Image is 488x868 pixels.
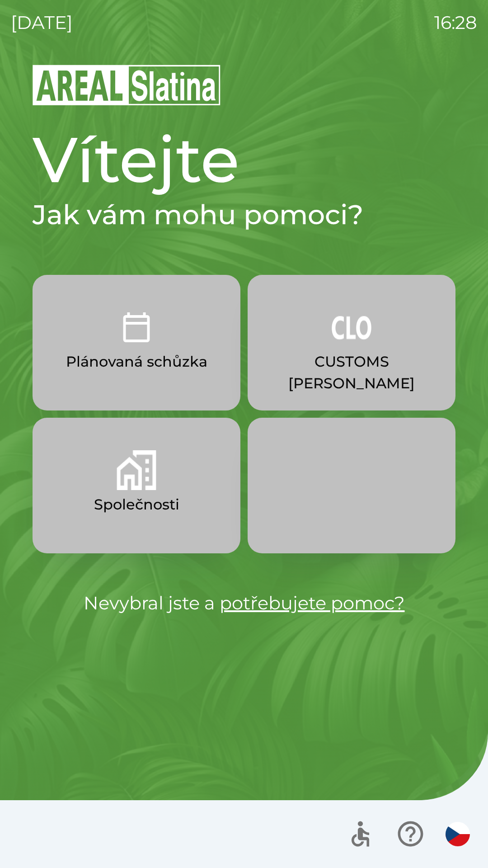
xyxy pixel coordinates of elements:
img: 58b4041c-2a13-40f9-aad2-b58ace873f8c.png [117,450,156,490]
img: cs flag [446,822,470,846]
p: 16:28 [434,9,477,36]
button: Společnosti [33,418,240,553]
p: CUSTOMS [PERSON_NAME] [269,351,434,394]
img: Logo [33,63,455,107]
a: potřebujete pomoc? [220,592,405,614]
img: 889875ac-0dea-4846-af73-0927569c3e97.png [332,307,371,347]
button: CUSTOMS [PERSON_NAME] [248,275,455,410]
p: Plánovaná schůzka [66,351,207,373]
img: 0ea463ad-1074-4378-bee6-aa7a2f5b9440.png [117,307,156,347]
h1: Vítejte [33,121,455,198]
button: Plánovaná schůzka [33,275,240,410]
p: Společnosti [94,494,179,515]
h2: Jak vám mohu pomoci? [33,198,455,231]
p: Nevybral jste a [33,590,455,617]
p: [DATE] [11,9,73,36]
